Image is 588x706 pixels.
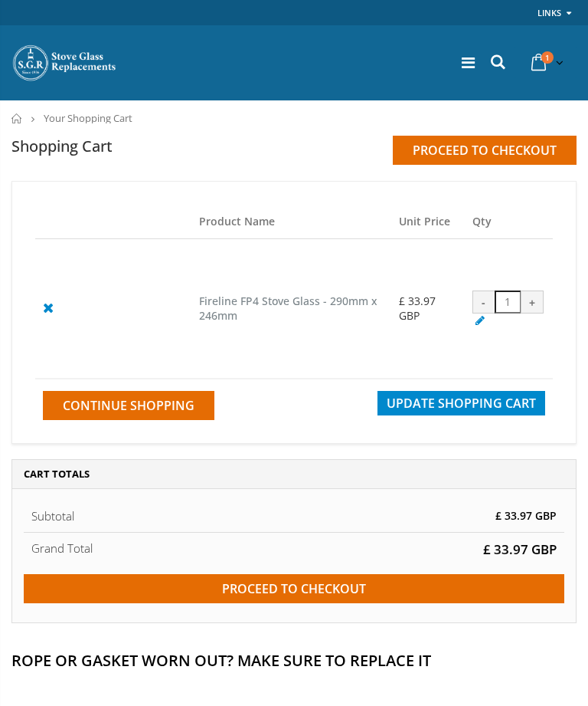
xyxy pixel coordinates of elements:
[525,48,567,77] a: 1
[483,540,557,558] span: £ 33.97 GBP
[393,136,577,165] input: Proceed to checkout
[541,51,554,64] span: 1
[31,540,93,556] strong: Grand Total
[462,52,475,73] a: Menu
[399,294,436,322] span: £ 33.97 GBP
[11,44,119,82] img: Stove Glass Replacement
[387,395,536,412] span: Update Shopping Cart
[31,508,74,524] span: Subtotal
[43,391,214,420] a: Continue Shopping
[11,650,577,671] h2: Rope Or Gasket Worn Out? Make Sure To Replace It
[391,205,465,239] th: Unit Price
[11,113,23,123] a: Home
[63,397,194,414] span: Continue Shopping
[24,467,90,481] span: Cart Totals
[44,111,132,125] span: Your Shopping Cart
[11,136,113,156] h1: Shopping Cart
[199,294,377,323] a: Fireline FP4 Stove Glass - 290mm x 246mm
[495,508,557,523] span: £ 33.97 GBP
[537,3,561,22] a: Links
[521,291,544,314] div: +
[191,205,390,239] th: Product Name
[465,205,553,239] th: Qty
[377,391,545,415] button: Update Shopping Cart
[472,291,495,314] div: -
[24,574,564,603] input: Proceed to checkout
